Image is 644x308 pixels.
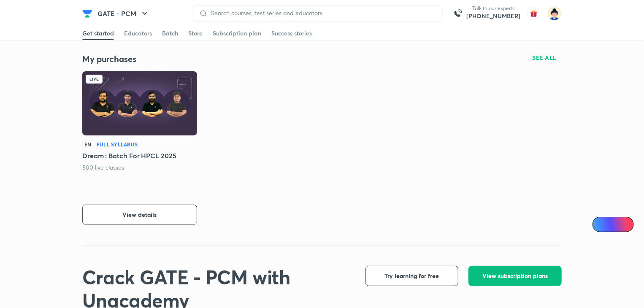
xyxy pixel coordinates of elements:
[188,27,203,40] a: Store
[123,211,157,219] span: View details
[97,140,138,148] h6: Full Syllabus
[162,29,178,38] div: Batch
[468,266,562,286] button: View subscription plans
[593,217,634,232] a: Ai Doubts
[82,71,197,135] img: Batch Thumbnail
[82,205,197,225] button: View details
[365,266,458,286] button: Try learning for free
[606,221,629,228] span: Ai Doubts
[527,7,541,20] img: avatar
[482,272,548,280] span: View subscription plans
[528,51,562,65] button: SEE ALL
[466,12,520,20] a: [PHONE_NUMBER]
[385,272,439,280] span: Try learning for free
[82,8,92,19] img: Company Logo
[449,5,466,22] img: call-us
[162,27,178,40] a: Batch
[547,6,562,21] img: Mohit
[208,10,436,16] input: Search courses, test series and educators
[188,29,203,38] div: Store
[124,27,152,40] a: Educators
[124,29,152,38] div: Educators
[92,5,155,22] button: GATE - PCM
[271,27,312,40] a: Success stories
[82,163,124,172] p: 500 live classes
[271,29,312,38] div: Success stories
[213,27,261,40] a: Subscription plan
[82,151,176,161] h5: Dream : Batch For HPCL 2025
[533,55,557,61] span: SEE ALL
[82,54,322,65] h4: My purchases
[82,29,114,38] div: Get started
[598,221,604,228] img: Icon
[466,5,520,12] p: Talk to our experts
[82,140,93,148] p: EN
[86,75,103,84] div: Live
[213,29,261,38] div: Subscription plan
[82,27,114,40] a: Get started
